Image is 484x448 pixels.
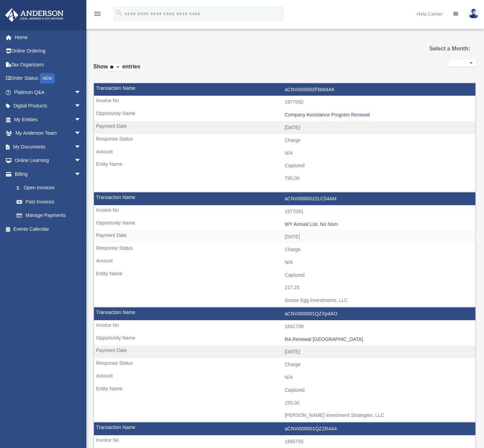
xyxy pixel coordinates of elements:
div: NEW [40,73,55,84]
span: arrow_drop_down [74,154,88,168]
a: Home [5,30,92,44]
a: My Documentsarrow_drop_down [5,140,92,154]
span: $ [20,184,24,192]
a: Platinum Q&Aarrow_drop_down [5,85,92,99]
img: Anderson Advisors Platinum Portal [3,8,66,22]
td: [DATE] [94,230,475,244]
span: arrow_drop_down [74,140,88,154]
a: My Anderson Teamarrow_drop_down [5,126,92,140]
td: 1841739 [94,320,475,333]
td: Charge [94,243,475,256]
div: Company Assistance Program Renewal [285,112,472,118]
td: aCNVI000002FbNt4AK [94,83,475,96]
a: Order StatusNEW [5,72,92,86]
a: My Entitiesarrow_drop_down [5,113,92,126]
a: Digital Productsarrow_drop_down [5,99,92,113]
td: Charge [94,134,475,147]
a: Past Invoices [10,195,88,209]
a: Manage Payments [10,209,92,222]
span: arrow_drop_down [74,167,88,181]
a: Tax Organizers [5,58,92,72]
td: N/A [94,147,475,160]
span: arrow_drop_down [74,126,88,141]
span: arrow_drop_down [74,113,88,127]
i: search [115,9,123,17]
td: N/A [94,371,475,384]
td: 795.00 [94,172,475,185]
td: aCNVI000001QZXp4AO [94,307,475,321]
td: aCNVI0000022LC54AM [94,192,475,206]
span: arrow_drop_down [74,99,88,113]
td: [DATE] [94,345,475,359]
a: menu [93,12,102,18]
td: N/A [94,256,475,269]
select: Showentries [108,64,122,72]
td: 155.00 [94,397,475,410]
td: Captured [94,269,475,282]
a: Events Calendar [5,222,92,236]
div: WY Annual List, No Nom [285,221,472,227]
td: [DATE] [94,121,475,134]
a: Online Learningarrow_drop_down [5,154,92,168]
a: $Open Invoices [10,181,92,195]
td: [PERSON_NAME] Investment Strategies, LLC [94,409,475,422]
td: Charge [94,358,475,371]
td: 1977091 [94,205,475,218]
td: 217.25 [94,281,475,294]
td: Goose Egg Investments, LLC [94,294,475,307]
label: Select a Month: [417,44,470,54]
label: Show entries [93,62,140,78]
div: RA Renewal [GEOGRAPHIC_DATA] [285,336,472,342]
a: Online Ordering [5,44,92,58]
td: 1977092 [94,96,475,109]
img: User Pic [468,9,479,19]
span: arrow_drop_down [74,85,88,99]
td: Captured [94,384,475,397]
td: Captured [94,159,475,172]
a: Billingarrow_drop_down [5,167,92,181]
td: aCNVI000001QZZR4A4 [94,422,475,436]
i: menu [93,10,102,18]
